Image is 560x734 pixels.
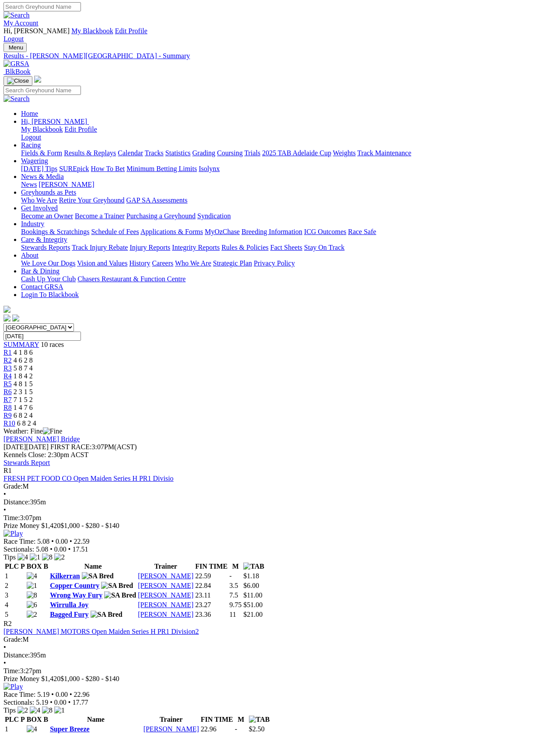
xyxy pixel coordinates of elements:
[270,244,302,251] a: Fact Sheets
[229,591,238,599] text: 7.5
[77,259,127,267] a: Vision and Values
[3,315,10,322] img: facebook.svg
[50,582,99,589] a: Copper Country
[3,388,12,395] span: R6
[3,651,30,659] span: Distance:
[3,530,23,538] img: Play
[50,591,102,599] a: Wrong Way Fury
[138,582,193,589] a: [PERSON_NAME]
[5,716,19,723] span: PLC
[21,196,556,204] div: Greyhounds as Pets
[3,451,556,459] div: Kennels Close: 2:30pm ACST
[229,611,236,618] text: 11
[126,196,188,204] a: GAP SA Assessments
[91,611,122,619] img: SA Bred
[197,212,231,220] a: Syndication
[51,538,54,545] span: •
[200,725,234,734] td: 22.96
[27,611,37,619] img: 2
[243,572,259,580] span: $1.18
[50,443,91,451] span: FIRST RACE:
[192,149,215,157] a: Grading
[37,538,49,545] span: 5.08
[138,611,193,618] a: [PERSON_NAME]
[3,699,34,706] span: Sectionals:
[91,228,139,235] a: Schedule of Fees
[54,553,65,561] img: 2
[200,715,234,724] th: FIN TIME
[27,591,37,599] img: 8
[4,610,25,619] td: 5
[3,490,6,498] span: •
[3,357,12,364] a: R2
[143,725,199,733] a: [PERSON_NAME]
[74,538,90,545] span: 22.59
[21,196,57,204] a: Who We Are
[49,715,142,724] th: Name
[3,475,174,482] a: FRESH PET FOOD CO Open Maiden Series H PR1 Divisio
[3,349,12,356] a: R1
[195,591,228,600] td: 23.11
[3,412,12,419] a: R9
[244,149,260,157] a: Trials
[27,572,37,580] img: 4
[104,591,136,599] img: SA Bred
[38,181,94,188] a: [PERSON_NAME]
[3,52,556,60] a: Results - [PERSON_NAME][GEOGRAPHIC_DATA] - Summary
[3,553,16,561] span: Tips
[17,553,28,561] img: 4
[21,259,75,267] a: We Love Our Dogs
[138,601,193,608] a: [PERSON_NAME]
[27,716,42,723] span: BOX
[14,404,33,411] span: 1 4 7 6
[3,498,30,506] span: Distance:
[3,306,10,313] img: logo-grsa-white.png
[3,364,12,372] a: R3
[21,181,556,189] div: News & Media
[56,538,68,545] span: 0.00
[51,691,54,698] span: •
[21,133,41,141] a: Logout
[3,538,35,545] span: Race Time:
[50,611,88,618] a: Bagged Fury
[137,562,194,571] th: Trainer
[42,706,52,714] img: 8
[229,572,231,580] text: -
[14,380,33,388] span: 4 8 1 5
[3,404,12,411] a: R8
[357,149,411,157] a: Track Maintenance
[140,228,203,235] a: Applications & Forms
[21,275,556,283] div: Bar & Dining
[3,522,556,530] div: Prize Money $1,420
[3,19,38,27] a: My Account
[42,553,52,561] img: 8
[54,545,66,553] span: 0.00
[3,68,31,75] a: BlkBook
[60,522,119,529] span: $1,000 - $280 - $140
[34,76,41,83] img: logo-grsa-white.png
[3,636,556,643] div: M
[21,118,87,125] span: Hi, [PERSON_NAME]
[152,259,173,267] a: Careers
[21,212,73,220] a: Become an Owner
[77,275,185,283] a: Chasers Restaurant & Function Centre
[74,691,90,698] span: 22.96
[3,620,12,627] span: R2
[21,244,70,251] a: Stewards Reports
[3,545,34,553] span: Sectionals:
[9,44,23,51] span: Menu
[37,691,49,698] span: 5.19
[213,259,252,267] a: Strategic Plan
[3,659,6,667] span: •
[3,706,16,714] span: Tips
[229,601,241,608] text: 9.75
[175,259,211,267] a: Who We Are
[64,149,116,157] a: Results & Replays
[21,181,37,188] a: News
[3,419,15,427] span: R10
[41,341,64,348] span: 10 races
[4,725,25,734] td: 1
[3,506,6,514] span: •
